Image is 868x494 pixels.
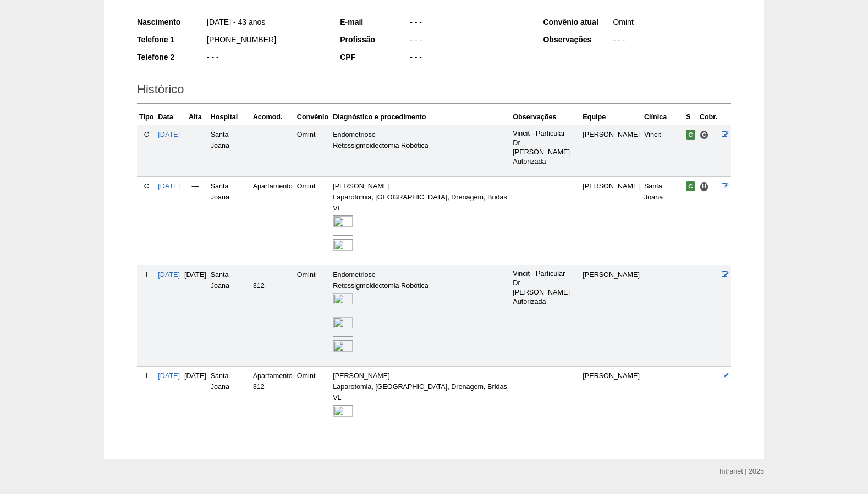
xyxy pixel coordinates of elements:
[409,52,528,65] div: - - -
[642,177,684,265] td: Santa Joana
[340,16,409,27] div: E-mail
[208,109,251,125] th: Hospital
[700,130,709,140] span: Consultório
[206,34,325,48] div: [PHONE_NUMBER]
[686,181,695,191] span: Confirmada
[697,109,719,125] th: Cobr.
[331,265,510,367] td: Endometriose Retossigmoidectomia Robótica
[182,109,208,125] th: Alta
[612,34,731,48] div: - - -
[543,16,612,27] div: Convênio atual
[580,177,642,265] td: [PERSON_NAME]
[137,109,156,125] th: Tipo
[206,52,325,65] div: - - -
[513,269,578,307] p: Vincit - Particular Dr [PERSON_NAME] Autorizada
[331,177,510,265] td: [PERSON_NAME] Laparotomia, [GEOGRAPHIC_DATA], Drenagem, Bridas VL
[158,131,180,138] a: [DATE]
[612,16,731,30] div: Omint
[580,265,642,367] td: [PERSON_NAME]
[137,16,206,27] div: Nascimento
[295,125,331,176] td: Omint
[158,372,180,380] a: [DATE]
[158,271,180,279] a: [DATE]
[208,265,251,367] td: Santa Joana
[182,125,208,176] td: —
[251,125,295,176] td: —
[137,79,731,104] h2: Histórico
[208,177,251,265] td: Santa Joana
[543,34,612,45] div: Observações
[642,367,684,431] td: —
[251,177,295,265] td: Apartamento
[331,125,510,176] td: Endometriose Retossigmoidectomia Robótica
[719,466,764,477] div: Intranet | 2025
[580,125,642,176] td: [PERSON_NAME]
[182,177,208,265] td: —
[251,109,295,125] th: Acomod.
[208,125,251,176] td: Santa Joana
[642,265,684,367] td: —
[137,52,206,63] div: Telefone 2
[139,129,153,140] div: C
[331,109,510,125] th: Diagnóstico e procedimento
[137,34,206,45] div: Telefone 1
[251,265,295,367] td: — 312
[184,271,206,279] span: [DATE]
[642,125,684,176] td: Vincit
[409,34,528,48] div: - - -
[580,367,642,431] td: [PERSON_NAME]
[409,16,528,30] div: - - -
[684,109,697,125] th: S
[295,367,331,431] td: Omint
[295,109,331,125] th: Convênio
[156,109,182,125] th: Data
[580,109,642,125] th: Equipe
[510,109,580,125] th: Observações
[700,182,709,191] span: Hospital
[295,177,331,265] td: Omint
[208,367,251,431] td: Santa Joana
[139,269,153,280] div: I
[331,367,510,431] td: [PERSON_NAME] Laparotomia, [GEOGRAPHIC_DATA], Drenagem, Bridas VL
[158,182,180,190] a: [DATE]
[686,130,695,140] span: Confirmada
[295,265,331,367] td: Omint
[340,34,409,45] div: Profissão
[139,181,153,192] div: C
[513,129,578,166] p: Vincit - Particular Dr [PERSON_NAME] Autorizada
[340,52,409,63] div: CPF
[206,16,325,30] div: [DATE] - 43 anos
[251,367,295,431] td: Apartamento 312
[139,370,153,381] div: I
[184,372,206,380] span: [DATE]
[642,109,684,125] th: Clínica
